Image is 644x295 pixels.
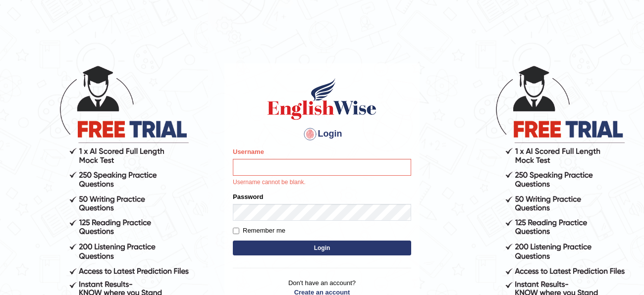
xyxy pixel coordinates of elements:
[233,178,411,187] p: Username cannot be blank.
[233,241,411,255] button: Login
[233,147,264,156] label: Username
[233,126,411,142] h4: Login
[233,226,285,236] label: Remember me
[233,192,263,201] label: Password
[266,77,378,121] img: Logo of English Wise sign in for intelligent practice with AI
[233,228,239,234] input: Remember me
